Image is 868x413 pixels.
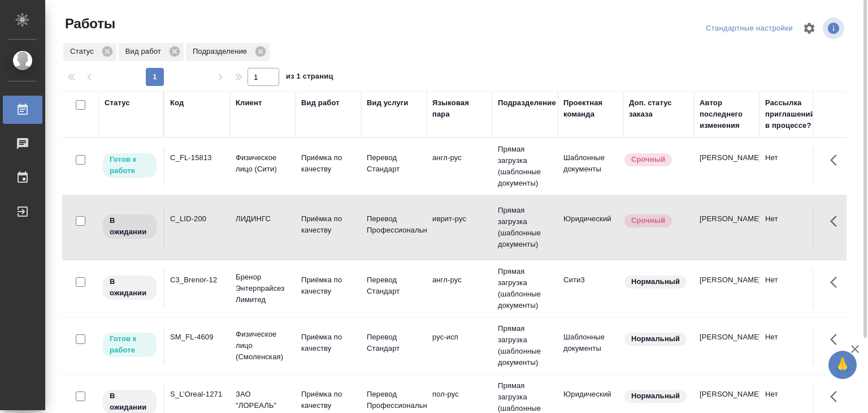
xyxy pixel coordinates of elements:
span: Работы [62,15,115,33]
button: Здесь прячутся важные кнопки [823,208,850,235]
td: Прямая загрузка (шаблонные документы) [492,260,558,317]
div: S_L’Oreal-1271 [170,389,224,400]
p: Бренор Энтерпрайсез Лимитед [236,272,290,306]
td: Прямая загрузка (шаблонные документы) [492,199,558,256]
div: Проектная команда [563,97,618,120]
div: Исполнитель назначен, приступать к работе пока рано [102,213,158,240]
td: Шаблонные документы [558,326,623,365]
td: Прямая загрузка (шаблонные документы) [492,317,558,374]
div: split button [703,20,796,37]
p: Перевод Стандарт [367,274,421,297]
div: C3_Brenor-12 [170,274,224,286]
div: Клиент [236,97,262,109]
div: Код [170,97,184,109]
p: Приёмка по качеству [301,332,355,354]
div: Исполнитель назначен, приступать к работе пока рано [102,274,158,301]
td: Сити3 [558,269,623,308]
td: рус-исп [427,326,492,365]
div: Вид услуги [367,97,409,109]
p: Приёмка по качеству [301,152,355,175]
p: Статус [70,46,98,57]
button: Здесь прячутся важные кнопки [823,383,850,410]
div: Исполнитель может приступить к работе [102,332,158,358]
p: В ожидании [110,215,150,238]
td: [PERSON_NAME] [694,326,759,365]
p: Нормальный [631,390,680,402]
p: Приёмка по качеству [301,389,355,411]
p: Приёмка по качеству [301,274,355,297]
td: Нет [759,147,825,186]
td: [PERSON_NAME] [694,269,759,308]
p: Подразделение [193,46,251,57]
td: англ-рус [427,147,492,186]
p: Готов к работе [110,333,150,356]
td: [PERSON_NAME] [694,208,759,247]
td: Шаблонные документы [558,147,623,186]
p: Перевод Профессиональный [367,213,421,236]
div: Доп. статус заказа [629,97,688,120]
p: В ожидании [110,276,150,299]
button: Здесь прячутся важные кнопки [823,269,850,296]
p: Срочный [631,154,665,165]
div: Статус [63,43,116,61]
div: Подразделение [498,97,556,109]
td: Прямая загрузка (шаблонные документы) [492,138,558,195]
td: Нет [759,269,825,308]
div: SM_FL-4609 [170,332,224,343]
div: Подразделение [186,43,270,61]
p: Физическое лицо (Смоленская) [236,329,290,363]
div: Исполнитель может приступить к работе [102,152,158,179]
p: Вид работ [125,46,165,57]
p: ЛИДИНГС [236,213,290,225]
span: из 1 страниц [286,70,333,86]
div: Рассылка приглашений в процессе? [765,97,819,131]
p: Перевод Стандарт [367,332,421,354]
p: Физическое лицо (Сити) [236,152,290,175]
p: Нормальный [631,333,680,345]
p: Готов к работе [110,154,150,177]
p: Срочный [631,215,665,226]
span: Настроить таблицу [796,15,823,42]
td: Нет [759,208,825,247]
div: Вид работ [301,97,340,109]
td: [PERSON_NAME] [694,147,759,186]
div: C_LID-200 [170,213,224,225]
div: Статус [105,97,130,109]
td: иврит-рус [427,208,492,247]
p: Приёмка по качеству [301,213,355,236]
div: Автор последнего изменения [700,97,754,131]
button: Здесь прячутся важные кнопки [823,326,850,353]
button: 🙏 [828,351,857,379]
p: Перевод Профессиональный [367,389,421,411]
button: Здесь прячутся важные кнопки [823,147,850,174]
td: Юридический [558,208,623,247]
p: ЗАО "ЛОРЕАЛЬ" [236,389,290,411]
td: англ-рус [427,269,492,308]
p: В ожидании [110,390,150,413]
p: Перевод Стандарт [367,152,421,175]
td: Нет [759,326,825,365]
p: Нормальный [631,276,680,287]
div: C_FL-15813 [170,152,224,164]
span: Посмотреть информацию [823,18,847,39]
div: Вид работ [119,43,184,61]
span: 🙏 [833,353,852,377]
div: Языковая пара [432,97,487,120]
